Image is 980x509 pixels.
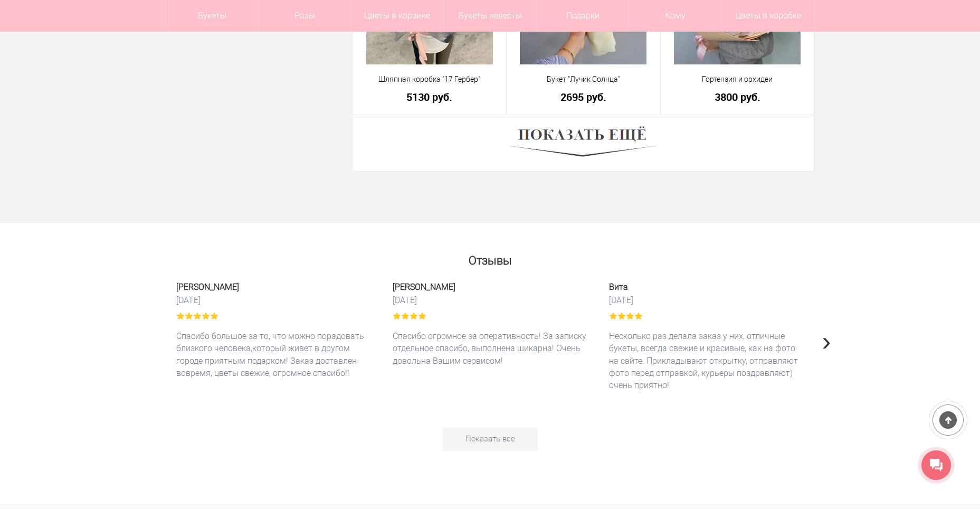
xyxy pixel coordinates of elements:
a: 3800 руб. [668,91,807,102]
time: [DATE] [393,295,588,306]
span: Next [822,325,831,356]
a: Шляпная коробка "17 Гербер" [360,74,500,85]
span: Вита [609,281,804,293]
img: Показать ещё [510,123,656,163]
h2: Отзывы [166,249,815,267]
p: Спасибо большое за то, что можно порадовать близкого человека,который живет в другом городе прият... [176,330,372,379]
p: Несколько раз делала заказ у них, отличные букеты, всегда свежие и красивые, как на фото на сайте... [609,330,804,392]
a: Показать все [443,428,538,451]
time: [DATE] [176,295,372,306]
a: Букет "Лучик Солнца" [513,74,653,85]
a: Показать ещё [510,138,656,147]
a: 2695 руб. [513,91,653,102]
span: [PERSON_NAME] [176,281,372,293]
time: [DATE] [609,295,804,306]
a: 5130 руб. [360,91,500,102]
span: [PERSON_NAME] [393,281,588,293]
p: Спасибо огромное за оперативность! За записку отдельное спасибо, выполнена шикарна! Очень довольн... [393,330,588,367]
a: Гортензия и орхидеи [668,74,807,85]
